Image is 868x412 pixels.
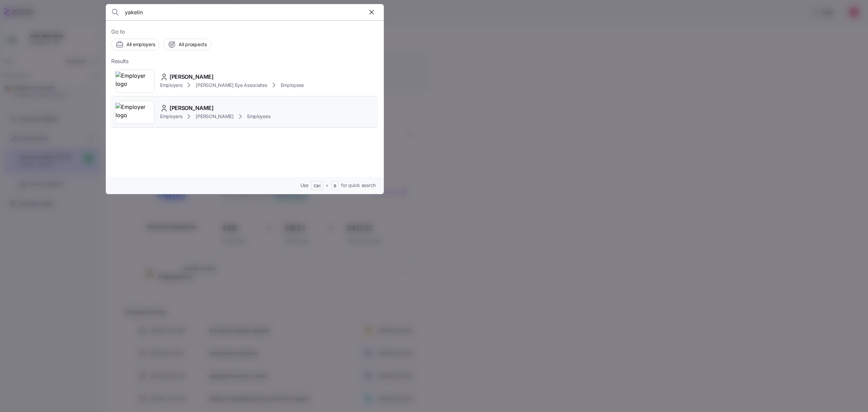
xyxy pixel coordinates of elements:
[325,182,329,189] span: +
[160,113,182,120] span: Employers
[247,113,270,120] span: Employees
[116,72,154,91] img: Employer logo
[281,82,304,89] span: Employees
[334,183,336,189] span: B
[196,82,267,89] span: [PERSON_NAME] Eye Associates
[341,182,376,189] span: for quick search
[170,73,214,81] span: [PERSON_NAME]
[196,113,233,120] span: [PERSON_NAME]
[300,182,309,189] span: Use
[163,39,211,50] button: All prospects
[111,27,378,36] span: Go to
[126,41,155,48] span: All employers
[111,57,129,65] span: Results
[111,39,159,50] button: All employers
[170,104,214,112] span: [PERSON_NAME]
[314,183,320,189] span: Ctrl
[179,41,206,48] span: All prospects
[160,82,182,89] span: Employers
[116,103,154,122] img: Employer logo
